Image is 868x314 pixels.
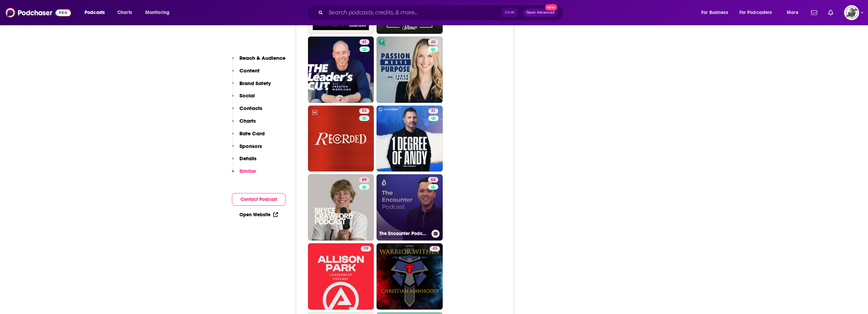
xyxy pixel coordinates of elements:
input: Search podcasts, credits, & more... [326,7,502,18]
p: Details [239,155,256,162]
button: Details [232,155,256,168]
button: Brand Safety [232,80,271,93]
span: 45 [432,245,437,252]
span: Charts [117,8,132,17]
a: 53 [359,108,369,114]
p: Charts [239,118,256,124]
button: open menu [80,7,114,18]
a: Show notifications dropdown [808,7,820,18]
a: 45 [430,246,440,251]
a: 51 [377,106,443,172]
button: Social [232,92,255,105]
button: Rate Card [232,130,265,143]
button: Contacts [232,105,262,118]
div: Search podcasts, credits, & more... [313,5,570,21]
a: 51 [428,108,438,114]
p: Sponsors [239,143,262,149]
p: Contacts [239,105,262,111]
a: 69 [359,177,369,182]
span: New [545,4,557,11]
button: Charts [232,118,256,130]
button: open menu [141,7,178,18]
a: 61 [308,37,374,103]
span: For Business [701,8,728,17]
a: 61 [359,39,369,45]
button: Content [232,67,260,80]
a: Show notifications dropdown [825,7,836,18]
p: Reach & Audience [239,55,285,61]
span: 61 [362,39,367,46]
span: 39 [364,245,368,252]
a: 69 [308,174,374,241]
span: More [787,8,798,17]
h3: The Encounter Podcast with [PERSON_NAME] [PERSON_NAME] [379,231,429,236]
span: 51 [431,108,436,114]
span: Open Advanced [526,11,555,14]
span: Logged in as PodProMaxBooking [844,5,859,20]
button: Open AdvancedNew [523,9,558,17]
button: open menu [696,7,737,18]
button: Similar [232,168,256,180]
button: Reach & Audience [232,55,285,67]
button: open menu [735,7,782,18]
a: 40 [377,37,443,103]
button: Contact Podcast [232,193,285,206]
span: 40 [431,39,436,46]
p: Social [239,92,255,99]
button: open menu [782,7,807,18]
span: 53 [362,108,367,114]
img: User Profile [844,5,859,20]
button: Show profile menu [844,5,859,20]
a: 53 [308,106,374,172]
span: For Podcasters [739,8,772,17]
a: 64The Encounter Podcast with [PERSON_NAME] [PERSON_NAME] [377,174,443,241]
a: 45 [377,243,443,310]
p: Content [239,67,260,74]
span: Podcasts [85,8,105,17]
p: Brand Safety [239,80,271,86]
span: Ctrl K [502,8,518,17]
span: Monitoring [145,8,170,17]
a: Charts [113,7,136,18]
a: 64 [428,177,438,182]
img: Podchaser - Follow, Share and Rate Podcasts [5,6,71,19]
span: 64 [431,177,436,183]
a: Open Website [239,212,278,218]
p: Rate Card [239,130,265,137]
button: Sponsors [232,143,262,155]
a: 39 [361,246,371,251]
span: 69 [362,177,367,183]
p: Similar [239,168,256,174]
a: 39 [308,243,374,310]
a: 40 [428,39,438,45]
